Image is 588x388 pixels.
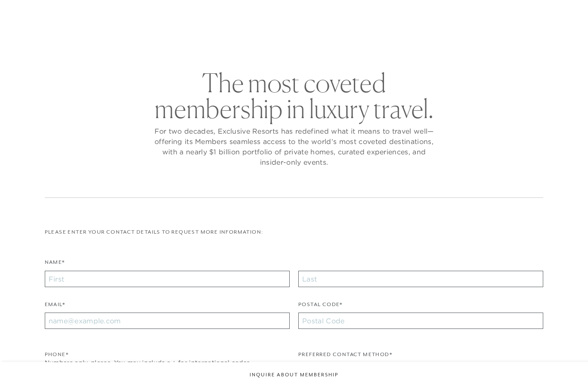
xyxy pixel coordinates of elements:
[298,300,343,313] label: Postal Code*
[45,271,290,287] input: First
[45,228,544,236] p: Please enter your contact details to request more information:
[45,300,65,313] label: Email*
[298,361,543,370] div: Choose how you'd like to hear from us:
[298,271,543,287] input: Last
[45,358,290,367] div: Numbers only, please. You may include a + for international codes.
[552,10,563,16] button: Open navigation
[45,313,290,329] input: name@example.com
[298,313,543,329] input: Postal Code
[298,350,392,363] legend: Preferred Contact Method*
[45,258,65,271] label: Name*
[152,70,436,122] h2: The most coveted membership in luxury travel.
[152,126,436,167] p: For two decades, Exclusive Resorts has redefined what it means to travel well—offering its Member...
[45,350,290,359] div: Phone*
